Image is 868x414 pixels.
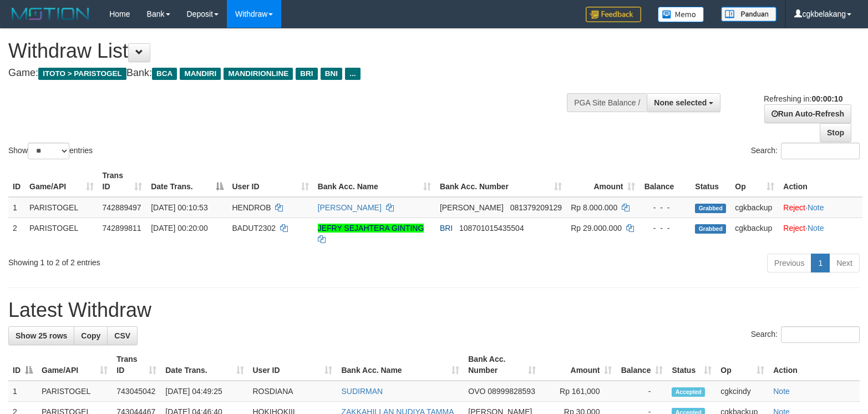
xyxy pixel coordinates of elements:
span: HENDROB [232,203,271,212]
span: Rp 8.000.000 [571,203,617,212]
td: 743045042 [112,381,161,402]
th: Action [769,349,860,381]
span: CSV [114,331,130,340]
span: BRI [440,224,453,233]
th: Amount: activate to sort column ascending [566,165,639,197]
th: Bank Acc. Number: activate to sort column ascending [435,165,566,197]
label: Search: [751,143,860,159]
span: Accepted [672,387,705,397]
a: Next [829,254,860,272]
span: Copy [81,331,100,340]
th: Status [691,165,730,197]
td: ROSDIANA [248,381,337,402]
th: User ID: activate to sort column ascending [248,349,337,381]
span: 742899811 [103,224,141,233]
td: cgkcindy [716,381,769,402]
input: Search: [781,326,860,343]
th: Amount: activate to sort column ascending [540,349,616,381]
a: Show 25 rows [8,326,74,345]
a: Note [808,224,824,233]
h1: Latest Withdraw [8,299,860,321]
h1: Withdraw List [8,40,567,62]
img: MOTION_logo.png [8,6,93,22]
div: Showing 1 to 2 of 2 entries [8,253,353,268]
strong: 00:00:10 [811,94,842,103]
span: BCA [152,68,177,80]
button: None selected [647,93,720,112]
label: Show entries [8,143,93,159]
th: Date Trans.: activate to sort column ascending [161,349,248,381]
th: Bank Acc. Name: activate to sort column ascending [313,165,435,197]
img: Button%20Memo.svg [658,7,704,22]
td: Rp 161,000 [540,381,616,402]
span: MANDIRI [180,68,221,80]
div: PGA Site Balance / [567,93,647,112]
td: cgkbackup [730,197,779,218]
span: ITOTO > PARISTOGEL [38,68,126,80]
th: Balance [639,165,691,197]
input: Search: [781,143,860,159]
a: SUDIRMAN [341,387,383,396]
td: PARISTOGEL [25,218,98,249]
span: MANDIRIONLINE [224,68,293,80]
h4: Game: Bank: [8,68,567,79]
td: 1 [8,381,37,402]
th: Bank Acc. Name: activate to sort column ascending [337,349,464,381]
span: Copy 081379209129 to clipboard [510,203,562,212]
div: - - - [644,223,686,234]
th: Action [779,165,862,197]
th: Balance: activate to sort column ascending [616,349,667,381]
span: Copy 08999828593 to clipboard [488,387,535,396]
td: - [616,381,667,402]
span: None selected [654,98,707,107]
a: Stop [820,123,851,142]
td: · [779,197,862,218]
span: OVO [468,387,485,396]
span: Rp 29.000.000 [571,224,622,233]
a: Reject [783,203,805,212]
span: [DATE] 00:20:00 [151,224,207,233]
a: Previous [767,254,811,272]
th: ID: activate to sort column descending [8,349,37,381]
th: Date Trans.: activate to sort column descending [146,165,227,197]
span: BADUT2302 [232,224,276,233]
th: Op: activate to sort column ascending [730,165,779,197]
th: ID [8,165,25,197]
td: cgkbackup [730,218,779,249]
span: 742889497 [103,203,141,212]
span: BNI [321,68,342,80]
td: PARISTOGEL [37,381,112,402]
span: Show 25 rows [16,331,67,340]
th: Trans ID: activate to sort column ascending [112,349,161,381]
a: Note [808,203,824,212]
img: Feedback.jpg [586,7,641,22]
td: · [779,218,862,249]
a: CSV [107,326,138,345]
span: ... [345,68,360,80]
td: PARISTOGEL [25,197,98,218]
img: panduan.png [721,7,776,22]
a: 1 [811,254,830,272]
a: Run Auto-Refresh [764,104,851,123]
span: Grabbed [695,204,726,213]
a: [PERSON_NAME] [318,203,382,212]
th: Op: activate to sort column ascending [716,349,769,381]
th: Game/API: activate to sort column ascending [25,165,98,197]
div: - - - [644,202,686,213]
span: Copy 108701015435504 to clipboard [459,224,524,233]
span: Grabbed [695,224,726,234]
label: Search: [751,326,860,343]
th: Game/API: activate to sort column ascending [37,349,112,381]
span: BRI [296,68,317,80]
td: 2 [8,218,25,249]
a: Copy [74,326,108,345]
td: [DATE] 04:49:25 [161,381,248,402]
th: Status: activate to sort column ascending [667,349,716,381]
th: User ID: activate to sort column ascending [228,165,313,197]
td: 1 [8,197,25,218]
span: [PERSON_NAME] [440,203,504,212]
a: Note [773,387,790,396]
span: Refreshing in: [764,94,842,103]
a: JEFRY SEJAHTERA GINTING [318,224,424,233]
th: Bank Acc. Number: activate to sort column ascending [464,349,540,381]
